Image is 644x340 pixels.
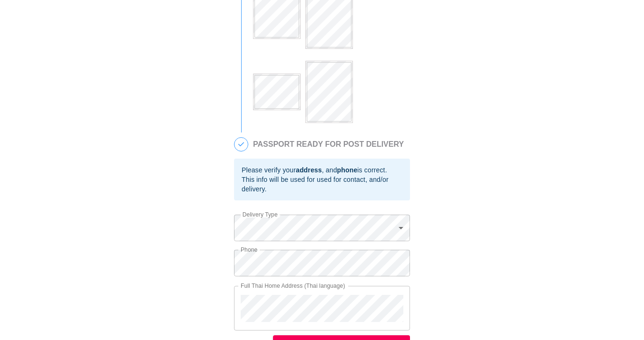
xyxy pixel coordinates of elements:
b: address [296,166,322,174]
h2: PASSPORT READY FOR POST DELIVERY [253,140,404,149]
div: Please verify your , and is correct. [242,165,402,175]
span: 5 [234,138,248,151]
div: This info will be used for used for contact, and/or delivery. [242,175,402,194]
b: phone [337,166,358,174]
